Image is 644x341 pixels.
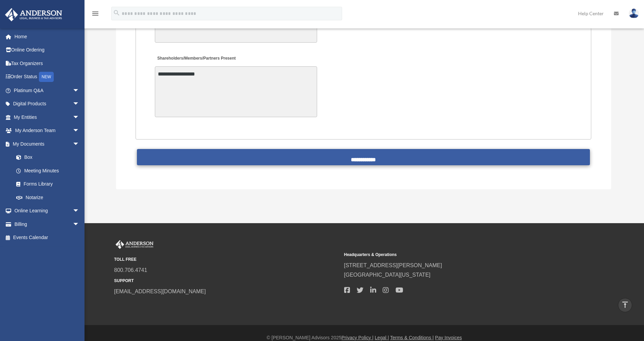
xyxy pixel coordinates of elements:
[9,164,86,177] a: Meeting Minutes
[73,97,86,111] span: arrow_drop_down
[435,335,462,340] a: Pay Invoices
[73,217,86,231] span: arrow_drop_down
[341,335,374,340] a: Privacy Policy |
[618,298,632,312] a: vertical_align_top
[73,137,86,151] span: arrow_drop_down
[73,204,86,218] span: arrow_drop_down
[5,30,90,43] a: Home
[344,251,569,258] small: Headquarters & Operations
[344,262,442,268] a: [STREET_ADDRESS][PERSON_NAME]
[9,151,90,164] a: Box
[375,335,389,340] a: Legal |
[344,272,431,278] a: [GEOGRAPHIC_DATA][US_STATE]
[5,43,90,57] a: Online Ordering
[91,9,99,18] i: menu
[5,231,90,244] a: Events Calendar
[114,256,339,263] small: TOLL FREE
[114,277,339,284] small: SUPPORT
[5,137,90,151] a: My Documentsarrow_drop_down
[113,9,120,17] i: search
[114,289,206,294] a: [EMAIL_ADDRESS][DOMAIN_NAME]
[390,335,434,340] a: Terms & Conditions |
[5,70,90,84] a: Order StatusNEW
[5,124,90,137] a: My Anderson Teamarrow_drop_down
[5,97,90,111] a: Digital Productsarrow_drop_down
[3,8,64,21] img: Anderson Advisors Platinum Portal
[621,301,629,309] i: vertical_align_top
[629,8,639,18] img: User Pic
[73,124,86,138] span: arrow_drop_down
[5,204,90,218] a: Online Learningarrow_drop_down
[5,84,90,97] a: Platinum Q&Aarrow_drop_down
[73,110,86,124] span: arrow_drop_down
[114,240,155,249] img: Anderson Advisors Platinum Portal
[73,84,86,98] span: arrow_drop_down
[39,72,54,82] div: NEW
[91,12,99,18] a: menu
[155,54,237,63] label: Shareholders/Members/Partners Present
[9,191,90,204] a: Notarize
[114,267,147,273] a: 800.706.4741
[5,110,90,124] a: My Entitiesarrow_drop_down
[5,217,90,231] a: Billingarrow_drop_down
[9,177,90,191] a: Forms Library
[5,57,90,70] a: Tax Organizers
